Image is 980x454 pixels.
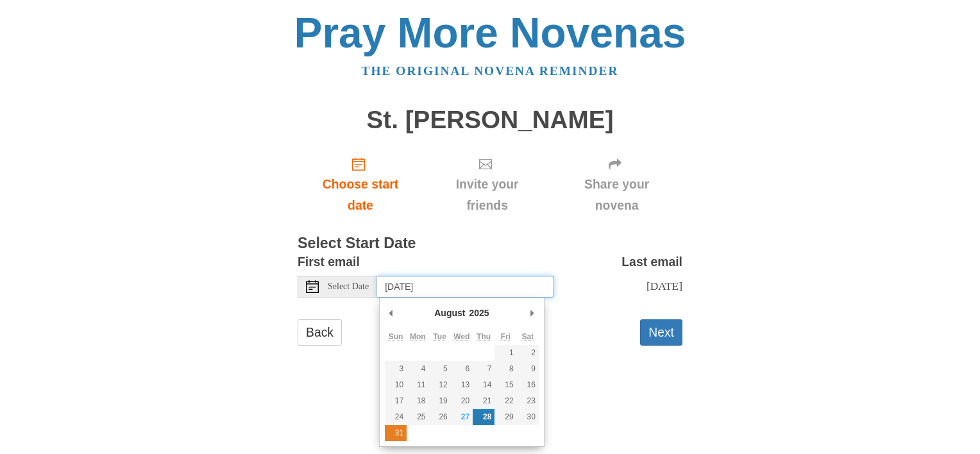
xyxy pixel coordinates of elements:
button: 2 [517,345,539,361]
a: The original novena reminder [362,64,619,78]
button: 5 [429,361,451,377]
button: 12 [429,377,451,393]
button: 19 [429,393,451,409]
button: 10 [385,377,407,393]
button: 31 [385,425,407,441]
button: 14 [473,377,494,393]
button: 4 [407,361,428,377]
abbr: Tuesday [433,332,446,341]
button: 28 [473,409,494,425]
button: 27 [451,409,473,425]
button: 24 [385,409,407,425]
button: 16 [517,377,539,393]
a: Back [298,319,342,346]
abbr: Wednesday [453,332,469,341]
abbr: Friday [501,332,511,341]
label: First email [298,251,360,273]
button: 7 [473,361,494,377]
button: 3 [385,361,407,377]
abbr: Saturday [521,332,534,341]
button: 6 [451,361,473,377]
button: 8 [494,361,516,377]
label: Last email [621,251,682,273]
button: 20 [451,393,473,409]
button: 15 [494,377,516,393]
span: Choose start date [310,174,410,216]
div: Click "Next" to confirm your start date first. [551,146,682,223]
button: 9 [517,361,539,377]
button: 22 [494,393,516,409]
button: 1 [494,345,516,361]
button: 13 [451,377,473,393]
button: 17 [385,393,407,409]
button: Previous Month [385,303,398,323]
span: Select Date [328,282,369,291]
div: August [432,303,467,323]
button: 25 [407,409,428,425]
button: 11 [407,377,428,393]
abbr: Sunday [389,332,403,341]
span: Share your novena [564,174,670,216]
button: 29 [494,409,516,425]
span: [DATE] [646,280,682,292]
h3: Select Start Date [298,235,682,252]
button: 18 [407,393,428,409]
button: Next [640,319,682,346]
button: 26 [429,409,451,425]
div: 2025 [467,303,491,323]
button: 23 [517,393,539,409]
button: Next Month [526,303,539,323]
abbr: Thursday [477,332,491,341]
a: Choose start date [298,146,423,223]
span: Invite your friends [436,174,538,216]
button: 21 [473,393,494,409]
abbr: Monday [410,332,426,341]
h1: St. [PERSON_NAME] [298,106,682,134]
input: Use the arrow keys to pick a date [377,276,554,298]
a: Pray More Novenas [294,9,686,56]
div: Click "Next" to confirm your start date first. [423,146,551,223]
button: 30 [517,409,539,425]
